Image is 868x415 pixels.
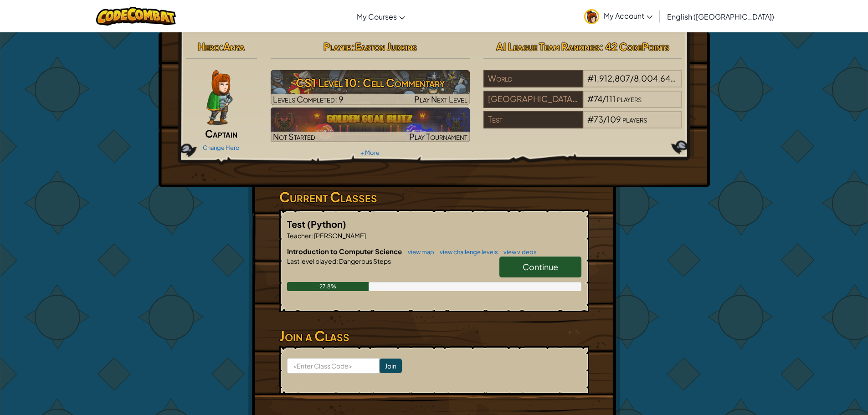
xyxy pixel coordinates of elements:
span: Play Next Level [414,94,467,104]
span: 111 [606,93,616,104]
img: CS1 Level 10: Cell Commentary [271,70,470,105]
span: My Courses [357,12,397,21]
span: / [630,73,634,83]
a: Test#73/109players [483,120,683,130]
img: CodeCombat logo [96,7,176,26]
span: Dangerous Steps [338,257,391,265]
span: # [587,73,594,83]
input: Join [380,359,402,373]
span: Levels Completed: 9 [273,94,344,104]
span: Hero [198,40,220,53]
span: players [677,73,701,83]
a: Not StartedPlay Tournament [271,108,470,142]
img: avatar [584,9,599,24]
h3: Join a Class [279,326,589,346]
span: : [220,40,223,53]
span: Player [324,40,351,53]
span: / [602,93,606,104]
span: : [351,40,355,53]
span: Test [287,218,307,230]
span: English ([GEOGRAPHIC_DATA]) [667,12,774,21]
span: Not Started [273,131,315,142]
img: Golden Goal [271,108,470,142]
div: [GEOGRAPHIC_DATA][PERSON_NAME] Dist [483,91,583,108]
a: World#1,912,807/8,004,642players [483,79,683,89]
span: Introduction to Computer Science [287,247,403,256]
span: / [603,114,607,124]
span: 109 [607,114,621,124]
span: : [336,257,338,265]
span: players [622,114,647,124]
a: Change Hero [203,144,240,151]
span: Teacher [287,231,311,240]
span: 8,004,642 [634,73,676,83]
span: Captain [205,127,237,140]
span: 1,912,807 [594,73,630,83]
div: World [483,70,583,87]
a: My Account [580,2,657,31]
a: view map [403,248,434,256]
span: Anya [223,40,245,53]
span: # [587,93,594,104]
span: Play Tournament [409,131,467,142]
a: English ([GEOGRAPHIC_DATA]) [663,4,779,29]
a: My Courses [352,4,410,29]
img: captain-pose.png [206,70,232,125]
span: My Account [604,11,652,20]
span: # [587,114,594,124]
a: + More [360,149,380,156]
a: view challenge levels [435,248,498,256]
span: 73 [594,114,603,124]
span: (Python) [307,218,346,230]
input: <Enter Class Code> [287,358,380,374]
span: players [617,93,642,104]
div: Test [483,111,583,128]
span: : 42 CodePoints [600,40,669,53]
span: AI League Team Rankings [496,40,600,53]
span: Last level played [287,257,336,265]
span: 74 [594,93,602,104]
span: Easton Judkins [355,40,417,53]
span: : [311,231,313,240]
span: Continue [523,261,558,272]
a: Play Next Level [271,70,470,105]
div: 27.8% [287,282,369,291]
span: [PERSON_NAME] [313,231,366,240]
h3: Current Classes [279,187,589,207]
a: [GEOGRAPHIC_DATA][PERSON_NAME] Dist#74/111players [483,99,683,110]
h3: CS1 Level 10: Cell Commentary [271,72,470,93]
a: view videos [499,248,537,256]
